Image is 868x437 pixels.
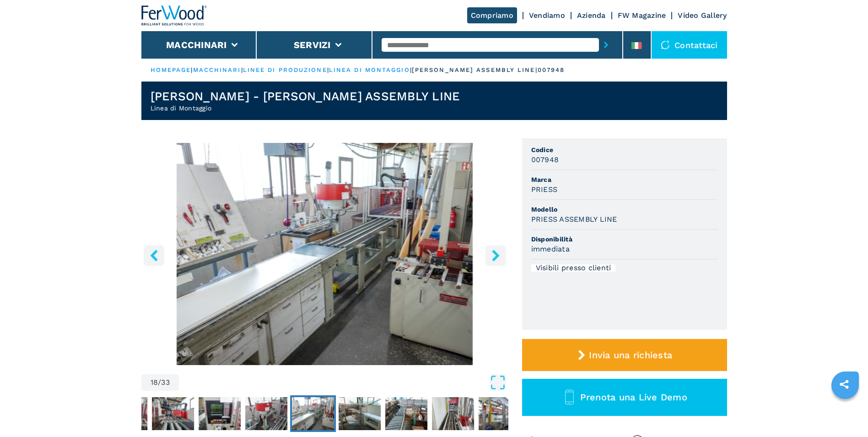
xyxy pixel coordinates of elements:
img: Ferwood [141,5,207,26]
button: Invia una richiesta [522,339,727,371]
h2: Linea di Montaggio [151,104,460,113]
img: a83b74cd5f4351f1d32adcc16bd0922a [245,397,287,430]
h3: PRIESS ASSEMBLY LINE [531,214,617,224]
span: | [410,66,412,73]
a: sharethis [833,373,856,396]
button: Go to Slide 17 [243,395,289,432]
button: Go to Slide 14 [103,395,149,432]
div: Contattaci [652,31,727,59]
img: d9081cfa4ceeac5baca5c1f9ce88019d [479,397,521,430]
button: Go to Slide 16 [197,395,243,432]
img: Linea di Montaggio PRIESS PRIESS ASSEMBLY LINE [141,143,508,365]
a: Vendiamo [529,11,565,20]
span: Marca [531,175,718,184]
img: 0fe55d6b07b5604f4e478c3f0f76d166 [339,397,381,430]
span: | [327,66,329,73]
div: Go to Slide 18 [141,143,508,365]
span: | [241,66,243,73]
a: FW Magazine [618,11,666,20]
span: / [158,379,161,386]
span: Invia una richiesta [589,350,672,361]
a: HOMEPAGE [151,66,191,73]
iframe: Chat [829,396,861,430]
button: Servizi [294,39,331,50]
button: submit-button [599,34,613,55]
a: macchinari [193,66,241,73]
span: Disponibilità [531,235,718,244]
button: Go to Slide 18 [290,395,336,432]
h3: PRIESS [531,184,558,195]
img: 790b45bdc631ae98280b2ad22f7b2c59 [199,397,241,430]
a: Azienda [577,11,606,20]
button: Go to Slide 20 [383,395,429,432]
p: [PERSON_NAME] assembly line | [412,66,538,74]
p: 007948 [538,66,565,74]
img: Contattaci [661,40,670,49]
a: linee di produzione [243,66,327,73]
span: 18 [151,379,158,386]
span: Codice [531,145,718,154]
span: 33 [161,379,170,386]
button: Macchinari [166,39,227,50]
img: c47a734c7981c95b10d14d573f843af6 [292,397,334,430]
button: right-button [485,245,506,266]
a: Video Gallery [678,11,727,20]
h3: immediata [531,244,570,254]
a: Compriamo [467,7,517,23]
span: Prenota una Live Demo [580,392,687,403]
img: 3d9fe767edee38f17c2757140bbc358f [105,397,147,430]
a: linea di montaggio [329,66,410,73]
button: Go to Slide 19 [337,395,383,432]
img: 59daca9216ec768db2e3eac84099b861 [385,397,427,430]
img: 50675796e67cdd4cfd3f8467d7331477 [432,397,474,430]
h1: [PERSON_NAME] - [PERSON_NAME] ASSEMBLY LINE [151,89,460,104]
button: left-button [144,245,164,266]
span: | [191,66,193,73]
button: Go to Slide 21 [430,395,476,432]
div: Visibili presso clienti [531,264,616,272]
h3: 007948 [531,154,559,165]
button: Open Fullscreen [181,374,506,391]
img: 93e263ae75a4883ef275ac6e9e9d2d76 [152,397,194,430]
button: Prenota una Live Demo [522,379,727,416]
span: Modello [531,205,718,214]
button: Go to Slide 22 [477,395,523,432]
button: Go to Slide 15 [150,395,196,432]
